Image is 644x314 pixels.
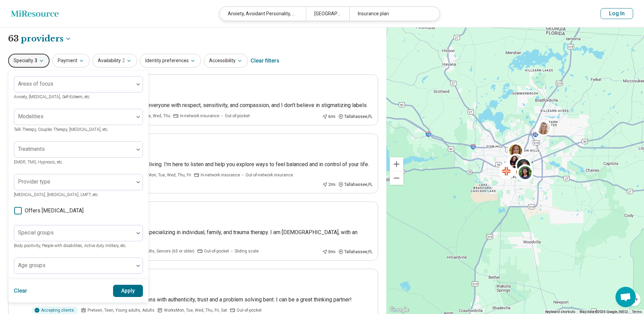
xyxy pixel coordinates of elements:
span: Sliding scale [235,248,259,254]
div: 6 mi [322,114,335,120]
span: Body positivity, People with disabilities, Active duty military, etc. [14,243,127,248]
span: Anxiety, [MEDICAL_DATA], Self-Esteem, etc. [14,94,91,99]
span: Preteen, Teen, Young adults, Adults [88,307,154,313]
p: My therapy style is warm and interactive. I treat everyone with respect, sensitivity, and compass... [34,101,372,109]
label: Age groups [18,262,45,268]
span: Out-of-network insurance [245,172,293,178]
button: Zoom out [390,171,403,185]
span: In-network insurance [180,113,219,119]
label: Special groups [18,229,54,236]
button: Identity preferences [140,54,201,68]
label: Treatments [18,146,45,152]
span: [MEDICAL_DATA], [MEDICAL_DATA], LMFT, etc. [14,192,99,197]
span: EMDR, TMS, Hypnosis, etc. [14,160,63,164]
span: 3 [35,57,37,64]
button: Care options [21,33,72,45]
button: Accessibility [204,54,248,68]
div: Clear filters [251,53,279,69]
span: 2 [122,57,125,64]
span: Map data ©2025 Google, INEGI [579,310,628,314]
span: Talk Therapy, Couples Therapy, [MEDICAL_DATA], etc. [14,127,109,132]
label: Areas of focus [18,81,53,87]
button: Zoom in [390,157,403,171]
button: Apply [113,285,143,297]
button: Clear [14,285,27,297]
div: Tallahassee , FL [338,249,372,255]
p: I like help individuals work through life's transitions with authenticity, trust and a problem so... [34,296,372,304]
span: Out-of-pocket [237,307,262,313]
span: Out-of-pocket [204,248,229,254]
span: Offers [MEDICAL_DATA] [25,207,84,215]
div: Tallahassee , FL [338,181,372,188]
span: providers [21,33,63,45]
div: 2 mi [322,181,335,188]
div: Open chat [615,287,636,307]
span: Out-of-pocket [225,113,250,119]
p: I am a Licensed Marriage and Family Therapist specializing in individual, family, and trauma ther... [34,228,372,245]
h1: 63 [8,33,72,45]
button: Payment [52,54,90,68]
span: Works Mon, Tue, Wed, Thu, Fri, Sat [164,307,227,313]
label: Provider type [18,178,50,185]
button: Log In [601,8,633,19]
div: 0 mi [322,249,335,255]
div: Insurance plan [349,7,436,21]
div: Tallahassee , FL [338,114,372,120]
div: Anxiety, Avoidant Personality, Self-Esteem [220,7,306,21]
button: Specialty3 [8,54,50,68]
a: Terms (opens in new tab) [632,310,642,314]
span: Works Mon, Tue, Wed, Thu, Fri [136,172,191,178]
div: Accepting clients [32,307,78,314]
button: Availability2 [92,54,137,68]
label: Modalities [18,113,43,120]
span: In-network insurance [201,172,240,178]
div: 2 [517,165,533,182]
div: [GEOGRAPHIC_DATA], [GEOGRAPHIC_DATA], [GEOGRAPHIC_DATA] [306,7,349,21]
p: Welcome to a more mindful, empowered way of living. I'm here to listen and help you explore ways ... [34,160,372,169]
